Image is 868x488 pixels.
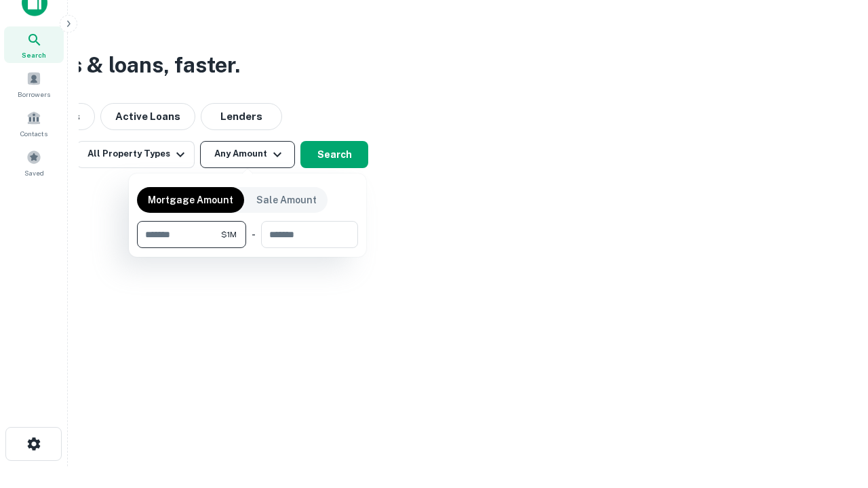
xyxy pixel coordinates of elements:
[252,221,256,248] div: -
[800,380,868,445] iframe: Chat Widget
[221,228,237,241] span: $1M
[148,192,233,207] p: Mortgage Amount
[256,192,317,207] p: Sale Amount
